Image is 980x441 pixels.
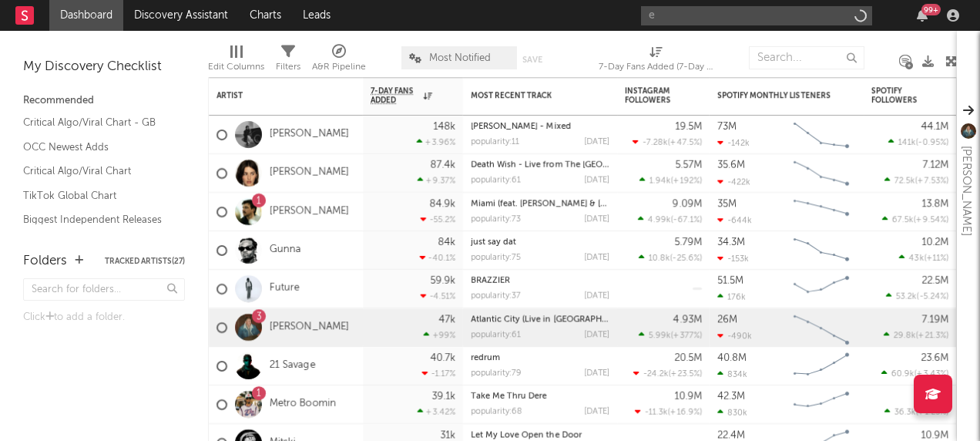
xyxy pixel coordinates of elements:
[635,407,702,417] div: ( )
[471,315,609,324] div: Atlantic City (Live in Jersey) [feat. Bruce Springsteen and Kings of Leon]
[922,160,948,170] div: 7.12M
[894,332,916,340] span: 29.8k
[674,392,702,402] div: 10.9M
[717,138,750,148] div: -142k
[675,160,702,170] div: 5.57M
[921,276,948,286] div: 22.5M
[673,216,700,224] span: -67.1 %
[471,161,670,170] a: Death Wish - Live from The [GEOGRAPHIC_DATA]
[471,215,521,224] div: popularity: 73
[675,122,702,132] div: 19.5M
[921,353,948,363] div: 23.6M
[471,254,521,262] div: popularity: 75
[471,392,609,401] div: Take Me Thru Dere
[633,369,702,379] div: ( )
[23,252,67,271] div: Folders
[23,92,185,110] div: Recommended
[921,237,948,247] div: 10.2M
[717,369,747,379] div: 834k
[884,330,948,340] div: ( )
[23,187,169,204] a: TikTok Global Chart
[433,122,455,132] div: 148k
[471,431,609,439] div: Let My Love Open the Door
[422,369,455,379] div: -1.17 %
[787,270,856,308] svg: Chart title
[584,331,609,339] div: [DATE]
[438,237,455,247] div: 84k
[270,282,300,295] a: Future
[787,154,856,193] svg: Chart title
[270,167,349,180] a: [PERSON_NAME]
[921,430,948,440] div: 10.9M
[471,123,609,131] div: Luther - Mixed
[717,292,746,302] div: 176k
[270,244,301,257] a: Gunna
[208,39,264,83] div: Edit Columns
[909,254,924,263] span: 43k
[584,369,609,378] div: [DATE]
[430,276,455,286] div: 59.9k
[471,315,824,324] a: Atlantic City (Live in [GEOGRAPHIC_DATA]) [feat. [PERSON_NAME] and [PERSON_NAME]]
[276,39,300,83] div: Filters
[471,277,510,285] a: BRAZZIER
[918,177,946,186] span: +7.53 %
[420,253,455,263] div: -40.1 %
[584,408,609,416] div: [DATE]
[641,6,872,25] input: Search for artists
[787,193,856,231] svg: Chart title
[471,392,547,401] a: Take Me Thru Dere
[584,215,609,224] div: [DATE]
[673,254,700,263] span: -25.6 %
[584,177,609,185] div: [DATE]
[471,331,521,339] div: popularity: 61
[917,9,928,22] button: 99+
[787,385,856,424] svg: Chart title
[371,86,420,105] span: 7-Day Fans Added
[429,53,491,63] span: Most Notified
[471,354,609,362] div: redrum
[440,430,455,440] div: 31k
[270,359,315,372] a: 21 Savage
[270,321,349,334] a: [PERSON_NAME]
[643,370,669,379] span: -24.2k
[471,200,667,208] a: Miami (feat. [PERSON_NAME] & [PERSON_NAME])
[584,138,609,146] div: [DATE]
[270,205,349,218] a: [PERSON_NAME]
[105,258,185,265] button: Tracked Artists(27)
[270,128,349,141] a: [PERSON_NAME]
[417,137,455,147] div: +3.96 %
[717,160,745,170] div: 35.6M
[23,278,185,301] input: Search for folders...
[438,315,455,325] div: 47k
[717,430,745,440] div: 22.4M
[918,139,946,147] span: -0.95 %
[871,86,925,105] div: Spotify Followers
[584,292,609,301] div: [DATE]
[471,91,586,100] div: Most Recent Track
[208,58,264,76] div: Edit Columns
[926,254,946,263] span: +11 %
[23,308,185,327] div: Click to add a folder.
[674,353,702,363] div: 20.5M
[957,146,975,236] div: [PERSON_NAME]
[639,330,702,340] div: ( )
[717,276,743,286] div: 51.5M
[670,409,700,417] span: +16.9 %
[787,116,856,154] svg: Chart title
[671,370,700,379] span: +23.5 %
[639,176,702,186] div: ( )
[522,56,542,64] button: Save
[638,214,702,224] div: ( )
[599,39,714,83] div: 7-Day Fans Added (7-Day Fans Added)
[421,291,455,301] div: -4.51 %
[717,353,747,363] div: 40.8M
[645,409,668,417] span: -11.3k
[23,139,169,156] a: OCC Newest Adds
[919,293,946,301] span: -5.24 %
[787,308,856,347] svg: Chart title
[23,114,169,131] a: Critical Algo/Viral Chart - GB
[471,200,609,208] div: Miami (feat. Lil Wayne & Rick Ross)
[471,354,500,362] a: redrum
[717,177,750,187] div: -422k
[471,277,609,285] div: BRAZZIER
